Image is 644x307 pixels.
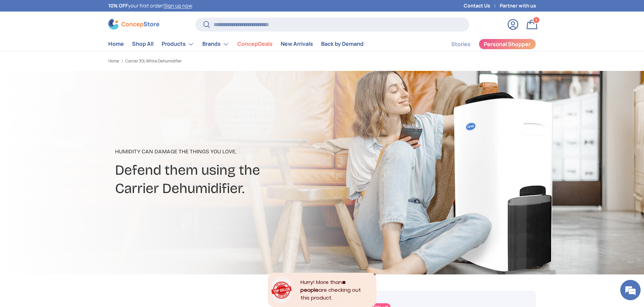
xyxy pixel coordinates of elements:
[115,148,376,156] p: Humidity can damage the things you love.
[373,273,376,276] div: Close
[435,37,536,51] nav: Secondary
[162,37,194,51] a: Products
[158,37,198,51] summary: Products
[108,2,193,9] p: your first order! .
[479,39,536,50] a: Personal Shopper
[198,37,233,51] summary: Brands
[281,37,313,51] a: New Arrivals
[125,59,182,63] a: Carrier 30L White Dehumidifier
[115,161,376,198] h2: Defend them using the Carrier Dehumidifier.
[464,2,500,9] a: Contact Us
[202,37,229,51] a: Brands
[451,38,471,51] a: Stories
[108,37,124,51] a: Home
[535,17,537,22] span: 1
[484,41,531,47] span: Personal Shopper
[108,59,119,63] a: Home
[108,2,128,9] strong: 10% OFF
[500,2,536,9] a: Partner with us
[164,2,192,9] a: Sign up now
[108,37,364,51] nav: Primary
[237,37,273,51] a: ConcepDeals
[321,37,364,51] a: Back by Demand
[132,37,153,51] a: Shop All
[108,19,159,30] img: ConcepStore
[108,58,335,64] nav: Breadcrumbs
